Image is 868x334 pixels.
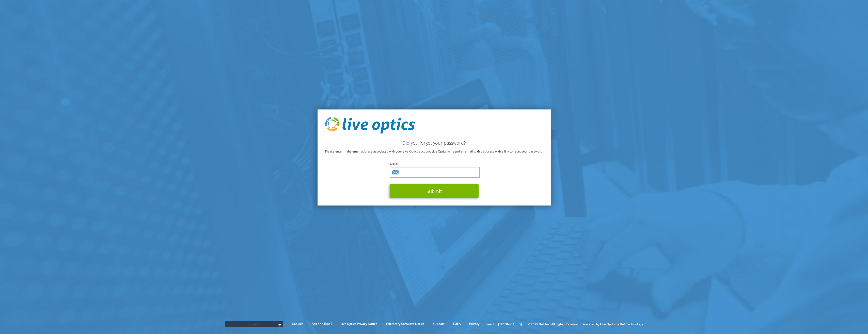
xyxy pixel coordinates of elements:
span: English [228,321,280,327]
li: Powered by Live Optics, a Dell Technology [582,322,643,327]
a: Support [429,321,448,327]
a: Live Optics Privacy Notice [337,321,381,327]
a: Privacy [465,321,483,327]
a: Telemetry Software Notice [382,321,428,327]
label: Email [390,161,479,166]
img: live_optics_svg.svg [325,117,415,134]
button: Submit [390,184,479,198]
li: © 2025 Dell Inc. All Rights Reserved [525,322,582,327]
h2: Did you forget your password? [325,140,543,146]
a: EULA [449,321,465,327]
a: Cookies [288,321,307,327]
li: Version [TECHNICAL_ID] [484,322,524,327]
p: Please enter in the email address associated with your Live Optics account. Live Optics will send... [325,149,543,154]
a: Ads and Email [308,321,336,327]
